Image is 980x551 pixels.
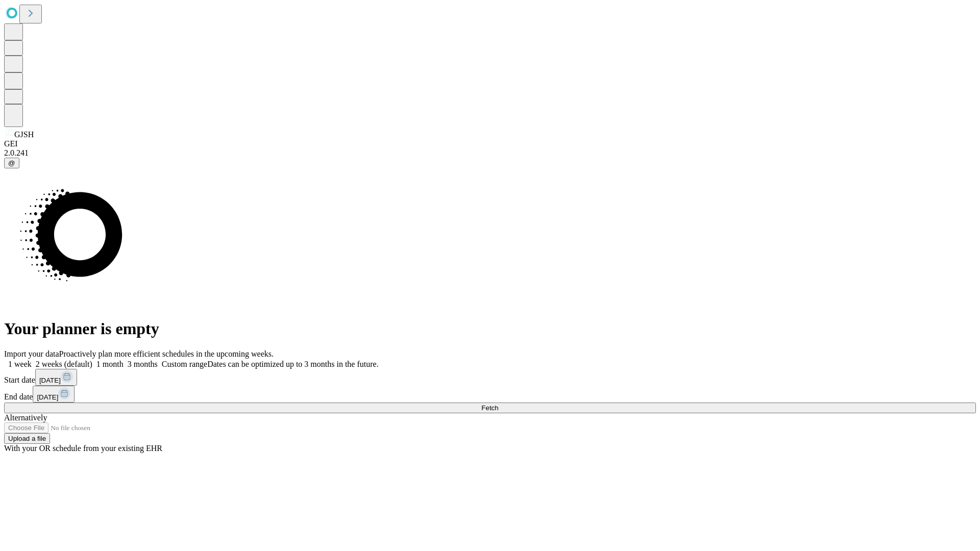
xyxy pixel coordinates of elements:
div: 2.0.241 [4,148,976,158]
button: Fetch [4,403,976,413]
button: @ [4,158,19,168]
span: Dates can be optimized up to 3 months in the future. [207,360,378,368]
span: 3 months [128,360,158,368]
div: Start date [4,369,976,386]
span: Proactively plan more efficient schedules in the upcoming weeks. [59,349,274,358]
button: [DATE] [33,386,75,403]
span: [DATE] [37,393,58,401]
span: Custom range [162,360,207,368]
span: [DATE] [39,377,61,384]
h1: Your planner is empty [4,319,976,338]
span: 2 weeks (default) [36,360,92,368]
span: Import your data [4,349,59,358]
span: 1 week [8,360,32,368]
span: 1 month [96,360,124,368]
span: Alternatively [4,413,47,422]
button: [DATE] [35,369,77,386]
span: @ [8,159,15,167]
span: With your OR schedule from your existing EHR [4,444,162,453]
span: GJSH [14,130,34,139]
div: GEI [4,139,976,148]
div: End date [4,386,976,403]
span: Fetch [481,404,498,412]
button: Upload a file [4,433,50,444]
